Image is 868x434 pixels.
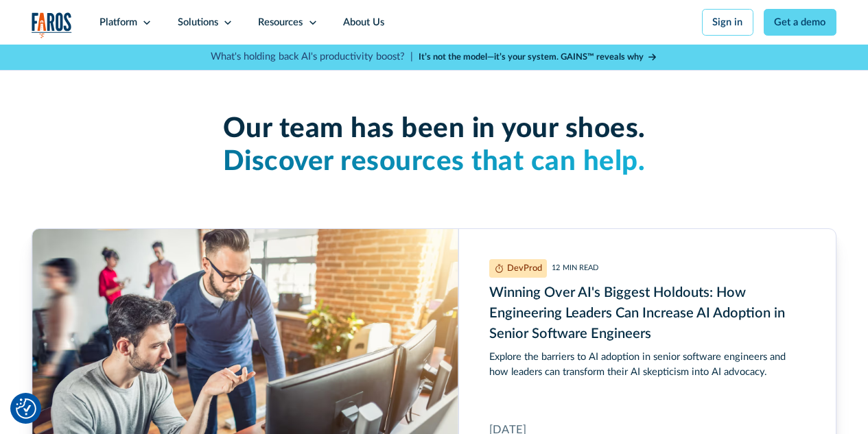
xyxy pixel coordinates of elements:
[489,350,806,380] div: Explore the barriers to AI adoption in senior software engineers and how leaders can transform th...
[419,53,644,61] strong: It’s not the model—it’s your system. GAINS™ reveals why
[99,15,137,30] div: Platform
[702,9,753,36] a: Sign in
[489,282,806,345] h3: Winning Over AI's Biggest Holdouts: How Engineering Leaders Can Increase AI Adoption in Senior So...
[494,263,504,274] img: Winning Over AI's Biggest Holdouts: How Engineering Leaders Can Increase AI Adoption in Senior So...
[16,398,36,419] img: Revisit consent button
[178,15,218,30] div: Solutions
[32,12,72,38] img: Logo of the analytics and reporting company Faros.
[258,15,303,30] div: Resources
[32,12,72,38] a: home
[223,148,646,176] span: Discover resources that can help.
[764,9,836,36] a: Get a demo
[32,112,836,179] h3: Our team has been in your shoes.
[211,49,413,64] p: What's holding back AI's productivity boost? |
[552,263,560,274] div: 12
[419,51,657,64] a: It’s not the model—it’s your system. GAINS™ reveals why
[16,398,36,419] button: Cookie Settings
[563,263,598,274] div: MIN READ
[507,262,542,275] div: DevProd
